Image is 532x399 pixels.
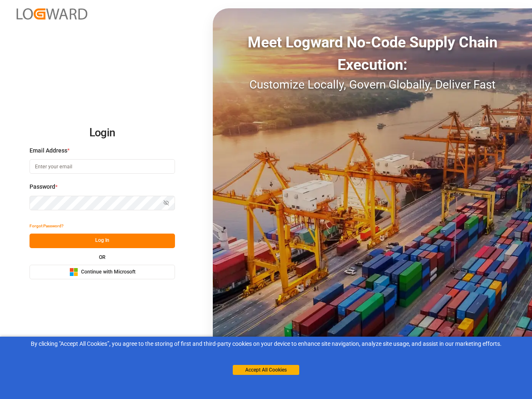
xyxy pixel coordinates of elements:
[233,365,299,375] button: Accept All Cookies
[6,340,526,348] div: By clicking "Accept All Cookies”, you agree to the storing of first and third-party cookies on yo...
[30,159,175,174] input: Enter your email
[30,146,67,155] span: Email Address
[30,234,175,248] button: Log In
[213,31,532,76] div: Meet Logward No-Code Supply Chain Execution:
[30,265,175,279] button: Continue with Microsoft
[99,255,106,260] small: OR
[17,8,87,20] img: Logward_new_orange.png
[81,268,135,276] span: Continue with Microsoft
[213,76,532,94] div: Customize Locally, Govern Globally, Deliver Fast
[30,120,175,146] h2: Login
[30,219,64,234] button: Forgot Password?
[30,182,55,191] span: Password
